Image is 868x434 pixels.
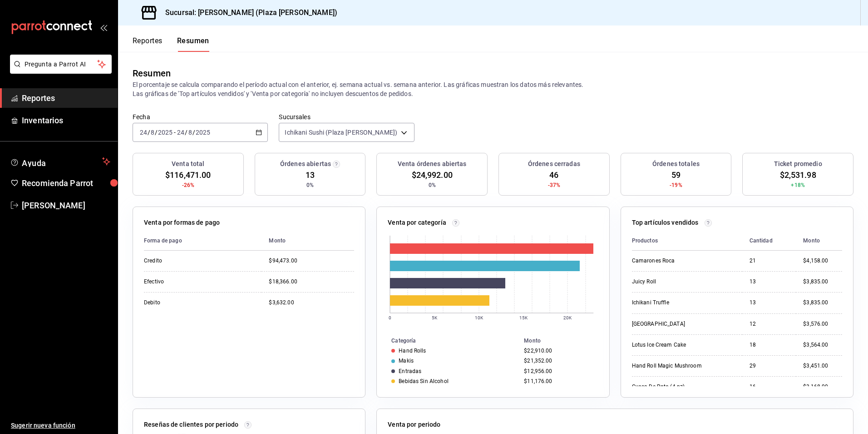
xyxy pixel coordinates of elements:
p: Venta por formas de pago [144,218,220,227]
div: 13 [750,278,789,286]
th: Forma de pago [144,231,261,251]
span: 0% [429,181,436,189]
div: Juicy Roll [632,278,723,286]
span: Sugerir nueva función [11,421,110,430]
div: Resumen [133,66,171,80]
span: Ayuda [22,156,99,167]
div: 16 [750,383,789,391]
span: - [174,129,176,136]
a: Pregunta a Parrot AI [6,66,112,76]
input: -- [139,129,148,136]
label: Sucursales [279,114,414,120]
div: 18 [750,341,789,349]
span: -26% [182,181,195,189]
button: Reportes [133,36,163,52]
span: -19% [670,181,682,189]
span: 59 [671,169,681,181]
h3: Órdenes abiertas [280,159,331,169]
div: Gyosa De Pato (4 pz) [632,383,723,391]
div: $3,835.00 [803,278,842,286]
div: 12 [750,320,789,328]
div: Debito [144,299,235,307]
input: ---- [195,129,211,136]
div: $3,168.00 [803,383,842,391]
p: Venta por periodo [388,420,440,429]
div: $94,473.00 [269,257,354,265]
th: Productos [632,231,742,251]
span: 0% [306,181,314,189]
h3: Sucursal: [PERSON_NAME] (Plaza [PERSON_NAME]) [158,7,337,18]
button: Resumen [177,36,209,52]
div: Ichikani Truffle [632,299,723,307]
div: Efectivo [144,278,235,286]
div: $11,176.00 [524,378,594,384]
text: 20K [563,315,572,320]
th: Monto [261,231,354,251]
h3: Órdenes totales [652,159,700,169]
span: Inventarios [22,114,110,126]
div: $3,835.00 [803,299,842,307]
h3: Ticket promedio [774,159,822,169]
div: [GEOGRAPHIC_DATA] [632,320,723,328]
p: El porcentaje se calcula comparando el período actual con el anterior, ej. semana actual vs. sema... [133,80,853,98]
div: navigation tabs [133,36,209,52]
div: Bebidas Sin Alcohol [399,378,448,384]
text: 15K [519,315,528,320]
th: Monto [520,336,609,346]
div: 13 [750,299,789,307]
span: Ichikani Sushi (Plaza [PERSON_NAME]) [285,128,397,137]
div: Camarones Roca [632,257,723,265]
span: Recomienda Parrot [22,177,110,189]
input: -- [150,129,155,136]
div: $3,564.00 [803,341,842,349]
span: -37% [548,181,561,189]
span: / [148,129,150,136]
h3: Venta órdenes abiertas [398,159,467,169]
span: / [185,129,187,136]
button: Pregunta a Parrot AI [10,55,112,74]
p: Venta por categoría [388,218,446,227]
input: -- [177,129,185,136]
span: $2,531.98 [780,169,816,181]
span: Reportes [22,92,110,104]
span: 13 [306,169,315,181]
input: -- [188,129,192,136]
div: $22,910.00 [524,348,594,354]
div: Makis [399,358,414,364]
p: Top artículos vendidos [632,218,699,227]
div: $18,366.00 [269,278,354,286]
div: Hand Rolls [399,348,426,354]
input: ---- [158,129,173,136]
span: [PERSON_NAME] [22,199,110,212]
span: $24,992.00 [412,169,453,181]
span: 46 [549,169,558,181]
div: $12,956.00 [524,368,594,374]
div: $4,158.00 [803,257,842,265]
div: Lotus Ice Cream Cake [632,341,723,349]
span: / [192,129,195,136]
span: $116,471.00 [165,169,211,181]
div: Hand Roll Magic Mushroom [632,362,723,370]
text: 10K [475,315,483,320]
button: open_drawer_menu [100,24,107,31]
text: 0 [389,315,391,320]
span: Pregunta a Parrot AI [25,60,98,69]
div: $3,632.00 [269,299,354,307]
th: Monto [796,231,842,251]
label: Fecha [133,114,268,120]
div: Credito [144,257,235,265]
div: $3,576.00 [803,320,842,328]
text: 5K [432,315,438,320]
div: $21,352.00 [524,358,594,364]
p: Reseñas de clientes por periodo [144,420,238,429]
h3: Órdenes cerradas [528,159,580,169]
h3: Venta total [172,159,204,169]
div: $3,451.00 [803,362,842,370]
div: 21 [750,257,789,265]
span: / [155,129,158,136]
div: Entradas [399,368,421,374]
div: 29 [750,362,789,370]
th: Cantidad [742,231,796,251]
th: Categoría [377,336,520,346]
span: +18% [791,181,805,189]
